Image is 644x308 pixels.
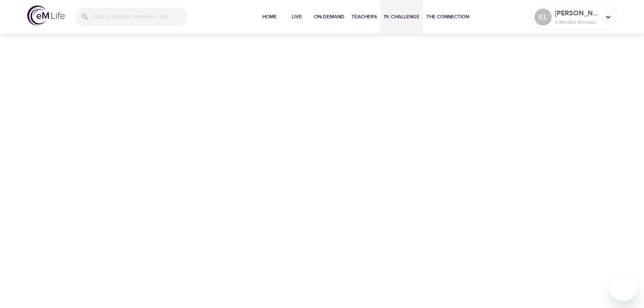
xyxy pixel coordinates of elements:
p: 3 Mindful Minutes [555,18,600,26]
iframe: Button to launch messaging window [610,274,637,301]
div: KL [535,9,552,26]
span: Home [259,12,280,21]
span: 1% Challenge [384,12,420,21]
input: Find programs, teachers, etc... [93,8,187,26]
p: [PERSON_NAME] Lo [555,8,600,18]
span: The Connection [426,12,469,21]
span: On-Demand [314,12,345,21]
img: logo [27,6,65,26]
span: Teachers [351,12,377,21]
span: Live [287,12,307,21]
